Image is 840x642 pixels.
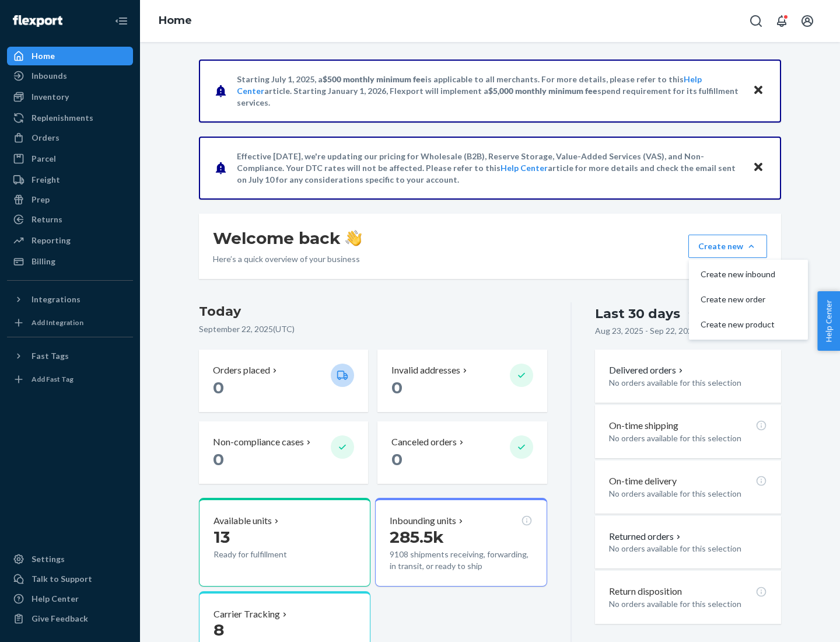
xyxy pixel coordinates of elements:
[213,620,224,640] span: 8
[213,435,304,449] p: Non-compliance cases
[391,449,402,469] span: 0
[691,312,806,337] button: Create new product
[237,74,741,109] p: Starting July 1, 2025, a is applicable to all merchants. For more details, please refer to this a...
[609,377,767,389] p: No orders available for this selection
[213,364,270,377] p: Orders placed
[199,323,547,335] p: September 22, 2025 ( UTC )
[390,527,444,547] span: 285.5k
[213,608,280,621] p: Carrier Tracking
[609,543,767,554] p: No orders available for this selection
[32,573,92,585] div: Talk to Support
[691,262,806,287] button: Create new inbound
[609,364,685,377] button: Delivered orders
[199,350,368,412] button: Orders placed 0
[213,253,362,265] p: Here’s a quick overview of your business
[159,14,192,27] a: Home
[7,67,133,85] a: Inbounds
[13,15,62,27] img: Flexport logo
[7,313,133,332] a: Add Integration
[7,290,133,309] button: Integrations
[7,589,133,608] a: Help Center
[32,553,65,565] div: Settings
[377,421,547,484] button: Canceled orders 0
[32,235,71,246] div: Reporting
[213,514,272,528] p: Available units
[391,364,460,377] p: Invalid addresses
[7,149,133,168] a: Parcel
[110,9,133,33] button: Close Navigation
[770,9,793,33] button: Open notifications
[7,109,133,127] a: Replenishments
[7,210,133,229] a: Returns
[32,132,60,144] div: Orders
[213,378,224,397] span: 0
[213,549,321,560] p: Ready for fulfillment
[213,527,230,547] span: 13
[199,302,547,321] h3: Today
[7,190,133,209] a: Prep
[609,474,677,488] p: On-time delivery
[609,488,767,500] p: No orders available for this selection
[7,170,133,189] a: Freight
[744,9,768,33] button: Open Search Box
[7,570,133,588] a: Talk to Support
[32,112,93,124] div: Replenishments
[751,159,766,176] button: Close
[595,305,680,323] div: Last 30 days
[595,325,719,337] p: Aug 23, 2025 - Sep 22, 2025 ( UTC )
[213,449,224,469] span: 0
[345,230,362,246] img: hand-wave emoji
[32,593,79,605] div: Help Center
[7,88,133,106] a: Inventory
[32,174,60,186] div: Freight
[609,419,678,432] p: On-time shipping
[391,378,402,397] span: 0
[32,70,67,82] div: Inbounds
[237,151,741,186] p: Effective [DATE], we're updating our pricing for Wholesale (B2B), Reserve Storage, Value-Added Se...
[32,50,55,62] div: Home
[390,549,532,572] p: 9108 shipments receiving, forwarding, in transit, or ready to ship
[32,91,69,103] div: Inventory
[7,609,133,628] button: Give Feedback
[609,432,767,444] p: No orders available for this selection
[7,252,133,271] a: Billing
[701,270,775,278] span: Create new inbound
[817,291,840,351] button: Help Center
[32,214,62,225] div: Returns
[609,598,767,610] p: No orders available for this selection
[377,350,547,412] button: Invalid addresses 0
[32,194,50,205] div: Prep
[7,128,133,147] a: Orders
[796,9,819,33] button: Open account menu
[7,550,133,568] a: Settings
[213,228,362,249] h1: Welcome back
[701,320,775,329] span: Create new product
[751,82,766,99] button: Close
[32,294,80,305] div: Integrations
[701,295,775,303] span: Create new order
[7,231,133,250] a: Reporting
[391,435,457,449] p: Canceled orders
[501,163,548,173] a: Help Center
[32,350,69,362] div: Fast Tags
[7,370,133,389] a: Add Fast Tag
[688,235,767,258] button: Create newCreate new inboundCreate new orderCreate new product
[32,256,55,267] div: Billing
[32,613,88,624] div: Give Feedback
[32,153,56,165] div: Parcel
[609,530,683,543] button: Returned orders
[32,317,83,327] div: Add Integration
[7,347,133,365] button: Fast Tags
[199,498,370,587] button: Available units13Ready for fulfillment
[323,74,425,84] span: $500 monthly minimum fee
[7,47,133,65] a: Home
[149,4,201,38] ol: breadcrumbs
[691,287,806,312] button: Create new order
[488,86,597,96] span: $5,000 monthly minimum fee
[609,585,682,598] p: Return disposition
[199,421,368,484] button: Non-compliance cases 0
[32,374,73,384] div: Add Fast Tag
